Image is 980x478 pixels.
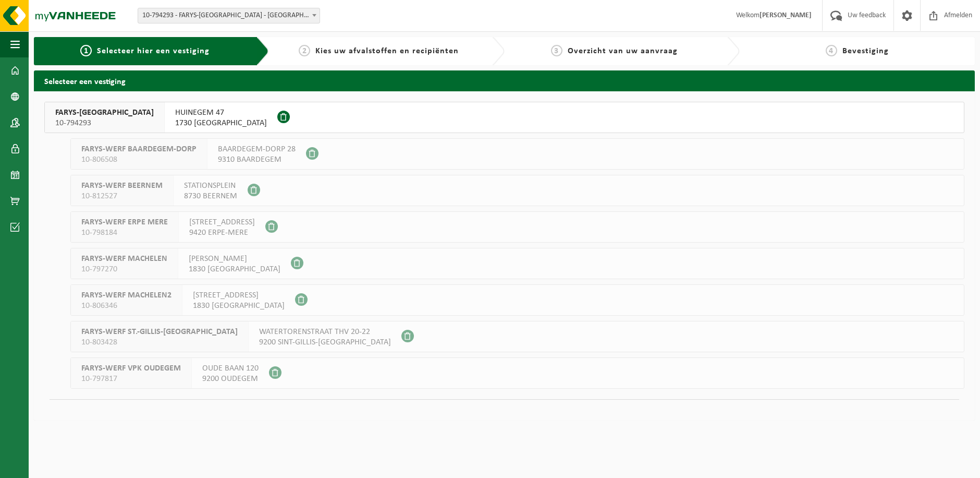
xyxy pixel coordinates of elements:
span: 1730 [GEOGRAPHIC_DATA] [175,118,267,128]
span: FARYS-WERF ERPE MERE [81,217,168,228]
span: BAARDEGEM-DORP 28 [218,144,296,154]
span: 10-794293 [55,118,154,128]
span: [PERSON_NAME] [189,254,280,264]
h2: Selecteer een vestiging [34,70,975,91]
span: 10-794293 - FARYS-ASSE - ASSE [138,8,320,23]
span: 3 [551,45,562,56]
span: 10-797270 [81,264,167,274]
span: 9200 OUDEGEM [202,374,259,384]
span: 10-794293 - FARYS-ASSE - ASSE [138,8,320,23]
span: 10-812527 [81,191,163,201]
span: FARYS-WERF ST.-GILLIS-[GEOGRAPHIC_DATA] [81,327,238,337]
span: Overzicht van uw aanvraag [568,47,678,55]
span: 1 [80,45,92,56]
span: 2 [299,45,310,56]
span: HUINEGEM 47 [175,107,267,118]
span: 1830 [GEOGRAPHIC_DATA] [189,264,280,274]
span: FARYS-[GEOGRAPHIC_DATA] [55,107,154,118]
span: 10-806346 [81,301,171,311]
span: 10-803428 [81,337,238,348]
span: [STREET_ADDRESS] [193,290,285,301]
span: 9310 BAARDEGEM [218,154,296,165]
span: [STREET_ADDRESS] [189,217,255,228]
strong: [PERSON_NAME] [759,11,812,19]
span: 10-797817 [81,374,181,384]
span: 9420 ERPE-MERE [189,228,255,238]
span: OUDE BAAN 120 [202,363,259,374]
span: Bevestiging [842,47,889,55]
span: FARYS-WERF MACHELEN [81,254,167,264]
span: Selecteer hier een vestiging [97,47,210,55]
span: 10-798184 [81,228,168,238]
span: 8730 BEERNEM [184,191,237,201]
span: FARYS-WERF BEERNEM [81,181,163,191]
button: FARYS-[GEOGRAPHIC_DATA] 10-794293 HUINEGEM 471730 [GEOGRAPHIC_DATA] [44,102,964,133]
span: 10-806508 [81,154,197,165]
span: Kies uw afvalstoffen en recipiënten [315,47,459,55]
span: FARYS-WERF MACHELEN2 [81,290,171,301]
span: WATERTORENSTRAAT THV 20-22 [259,327,391,337]
span: 9200 SINT-GILLIS-[GEOGRAPHIC_DATA] [259,337,391,348]
span: FARYS-WERF BAARDEGEM-DORP [81,144,197,154]
span: FARYS-WERF VPK OUDEGEM [81,363,181,374]
span: 4 [826,45,837,56]
span: STATIONSPLEIN [184,181,237,191]
span: 1830 [GEOGRAPHIC_DATA] [193,301,285,311]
